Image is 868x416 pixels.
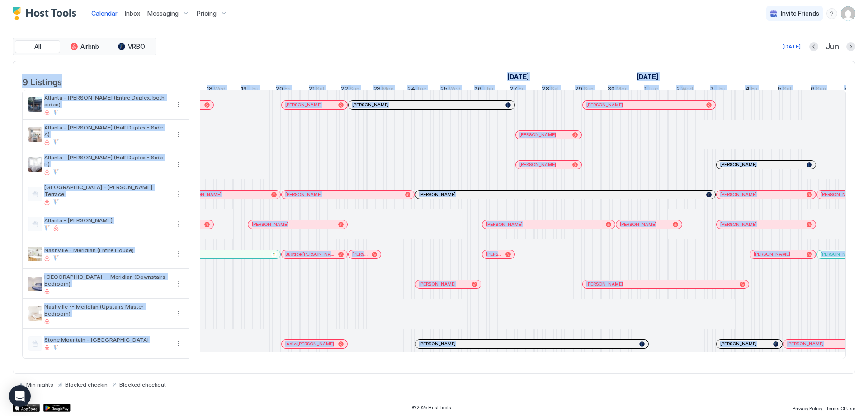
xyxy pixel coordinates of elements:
[62,40,107,53] button: Airbnb
[373,85,381,95] span: 23
[147,10,179,18] span: Messaging
[44,217,169,224] span: Atlanta - [PERSON_NAME]
[841,6,855,21] div: User profile
[508,83,527,96] a: June 27, 2025
[586,102,623,108] span: [PERSON_NAME]
[65,381,108,388] span: Blocked checkin
[44,94,169,108] span: Atlanta - [PERSON_NAME] (Entire Duplex, both sides)
[91,10,118,17] span: Calendar
[584,85,594,95] span: Sun
[173,189,184,200] div: menu
[720,191,757,197] span: [PERSON_NAME]
[349,85,359,95] span: Sun
[173,249,184,259] button: More options
[720,162,757,167] span: [PERSON_NAME]
[173,189,184,200] button: More options
[783,85,792,95] span: Sat
[816,85,826,95] span: Sun
[34,43,41,51] span: All
[44,154,169,167] span: Atlanta - [PERSON_NAME] (Half Duplex - Side B)
[125,10,140,17] span: Inbox
[119,381,166,388] span: Blocked checkout
[173,308,184,319] div: menu
[44,303,169,317] span: Nashville -- Meridian (Upstairs Master Bedroom)
[28,277,42,291] div: listing image
[173,308,184,319] button: More options
[620,221,656,227] span: [PERSON_NAME]
[844,85,847,95] span: 7
[185,191,222,197] span: [PERSON_NAME]
[125,9,140,18] a: Inbox
[22,74,62,88] span: 9 Listings
[608,85,615,95] span: 30
[173,278,184,289] button: More options
[91,9,118,18] a: Calendar
[826,8,837,19] div: menu
[276,85,283,95] span: 20
[285,191,322,197] span: [PERSON_NAME]
[207,85,212,95] span: 18
[811,85,815,95] span: 6
[28,127,42,142] div: listing image
[109,40,154,53] button: VRBO
[128,43,145,51] span: VRBO
[841,83,863,96] a: July 7, 2025
[745,85,750,95] span: 4
[472,83,495,96] a: June 26, 2025
[352,251,368,257] span: [PERSON_NAME]
[783,43,801,51] div: [DATE]
[173,129,184,140] div: menu
[416,85,426,95] span: Tue
[26,381,53,388] span: Min nights
[648,85,658,95] span: Tue
[13,38,156,55] div: tab-group
[284,85,291,95] span: Fri
[173,278,184,289] div: menu
[419,191,456,197] span: [PERSON_NAME]
[821,251,857,257] span: [PERSON_NAME]
[634,70,660,83] a: July 1, 2025
[309,85,315,95] span: 21
[239,83,261,96] a: June 19, 2025
[285,251,335,257] span: Justice [PERSON_NAME]
[173,99,184,110] button: More options
[173,159,184,170] div: menu
[720,341,757,347] span: [PERSON_NAME]
[809,83,828,96] a: July 6, 2025
[28,306,42,321] div: listing image
[173,129,184,140] button: More options
[285,341,334,347] span: Indie [PERSON_NAME]
[43,404,71,412] a: Google Play Store
[173,338,184,349] div: menu
[846,42,855,51] button: Next month
[540,83,561,96] a: June 28, 2025
[352,102,389,108] span: [PERSON_NAME]
[248,85,259,95] span: Thu
[826,406,855,411] span: Terms Of Use
[575,85,582,95] span: 29
[28,247,42,261] div: listing image
[440,85,448,95] span: 25
[776,83,794,96] a: July 5, 2025
[44,184,169,197] span: [GEOGRAPHIC_DATA] - [PERSON_NAME] Terrace
[605,83,630,96] a: June 30, 2025
[28,157,42,172] div: listing image
[483,85,493,95] span: Thu
[28,97,42,112] div: listing image
[751,85,757,95] span: Fri
[382,85,394,95] span: Mon
[13,404,40,412] a: App Store
[486,251,502,257] span: [PERSON_NAME]
[44,124,169,138] span: Atlanta - [PERSON_NAME] (Half Duplex - Side A)
[519,85,525,95] span: Fri
[674,83,695,96] a: July 2, 2025
[676,85,680,95] span: 2
[13,7,80,20] div: Host Tools Logo
[204,83,228,96] a: June 18, 2025
[371,83,396,96] a: June 23, 2025
[573,83,596,96] a: June 29, 2025
[821,191,857,197] span: [PERSON_NAME]
[644,85,646,95] span: 1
